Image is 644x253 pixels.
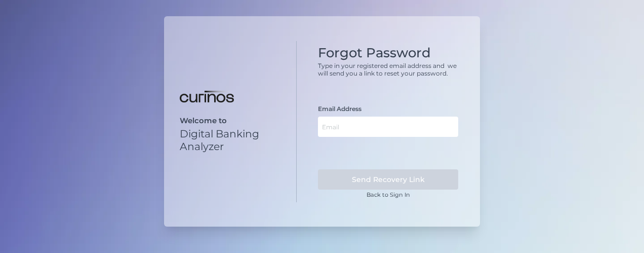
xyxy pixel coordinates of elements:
[318,117,458,137] input: Email
[180,116,287,125] p: Welcome to
[318,105,361,113] label: Email Address
[318,45,458,61] h1: Forgot Password
[318,62,458,77] p: Type in your registered email address and we will send you a link to reset your password.
[367,191,410,198] a: Back to Sign In
[318,169,458,190] button: Send Recovery Link
[180,91,234,103] img: Digital Banking Analyzer
[180,127,287,153] p: Digital Banking Analyzer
